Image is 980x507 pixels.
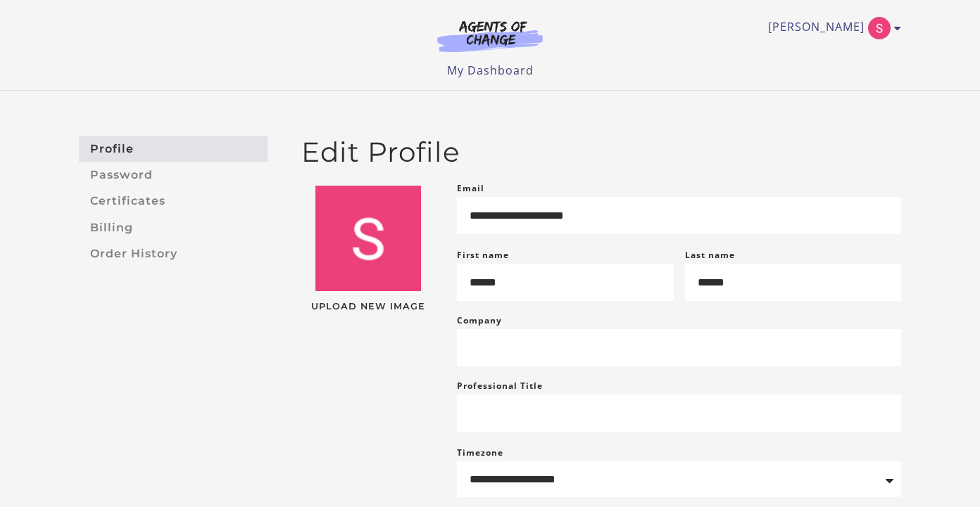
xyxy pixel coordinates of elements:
h2: Edit Profile [301,136,901,169]
a: My Dashboard [447,63,534,78]
a: Toggle menu [768,17,894,39]
label: Company [457,312,502,329]
a: Billing [79,214,268,240]
img: Agents of Change Logo [422,20,558,52]
label: Professional Title [457,378,543,394]
a: Order History [79,240,268,267]
a: Password [79,162,268,188]
label: Last name [685,249,735,261]
a: Certificates [79,188,268,214]
label: First name [457,249,509,261]
a: Profile [79,136,268,162]
label: Email [457,180,484,197]
label: Timezone [457,447,503,458]
span: Upload New Image [301,302,434,312]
